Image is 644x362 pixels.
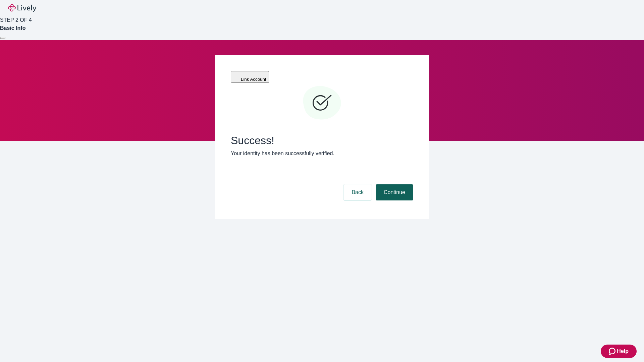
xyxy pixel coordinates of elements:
svg: Checkmark icon [302,83,342,123]
button: Link Account [231,71,269,83]
span: Help [617,347,629,355]
button: Zendesk support iconHelp [601,345,637,358]
span: Success! [231,134,413,147]
p: Your identity has been successfully verified. [231,149,413,158]
svg: Zendesk support icon [609,347,617,355]
img: Lively [8,4,36,12]
button: Back [343,184,372,200]
button: Continue [376,184,413,200]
